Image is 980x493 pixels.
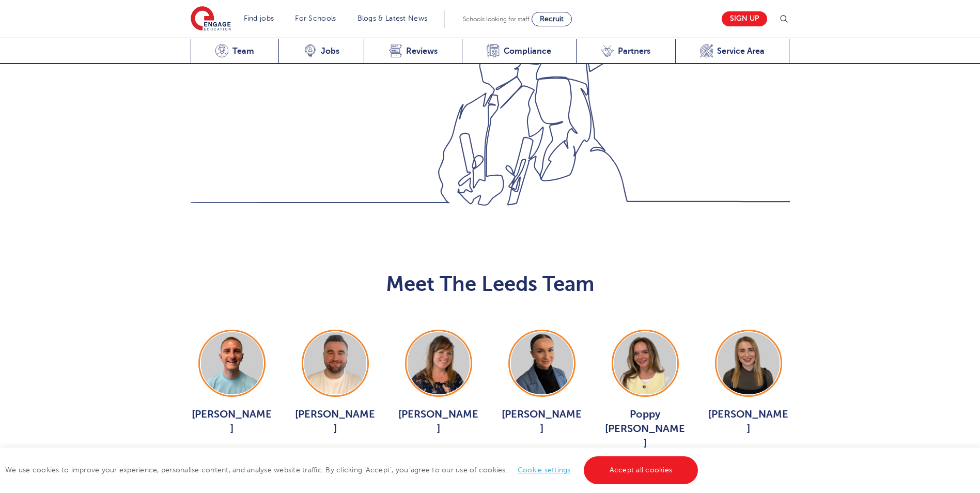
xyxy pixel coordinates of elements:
[406,46,438,56] span: Reviews
[244,14,274,22] a: Find jobs
[707,407,790,436] span: [PERSON_NAME]
[364,39,462,64] a: Reviews
[501,330,583,460] a: [PERSON_NAME] View Jobs >
[5,466,701,474] span: We use cookies to improve your experience, personalise content, and analyse website traffic. By c...
[294,407,377,436] span: [PERSON_NAME]
[232,46,254,56] span: Team
[278,39,364,64] a: Jobs
[408,332,470,394] img: Joanne Wright
[191,272,790,297] h2: Meet The Leeds Team
[501,407,583,436] span: [PERSON_NAME]
[576,39,675,64] a: Partners
[614,332,676,394] img: Poppy Burnside
[191,6,231,32] img: Engage Education
[707,330,790,460] a: [PERSON_NAME] View Jobs >
[675,39,790,64] a: Service Area
[191,39,279,64] a: Team
[584,456,698,484] a: Accept all cookies
[201,332,263,394] img: George Dignam
[295,14,336,22] a: For Schools
[191,407,273,436] span: [PERSON_NAME]
[717,46,765,56] span: Service Area
[462,39,576,64] a: Compliance
[618,46,650,56] span: Partners
[321,46,339,56] span: Jobs
[397,407,480,436] span: [PERSON_NAME]
[540,15,564,23] span: Recruit
[718,332,780,394] img: Layla McCosker
[504,46,551,56] span: Compliance
[463,16,530,23] span: Schools looking for staff
[304,332,366,394] img: Chris Rushton
[397,330,480,460] a: [PERSON_NAME] View Jobs >
[722,11,767,26] a: Sign up
[532,12,572,26] a: Recruit
[604,407,687,451] span: Poppy [PERSON_NAME]
[511,332,573,394] img: Holly Johnson
[604,330,687,474] a: Poppy [PERSON_NAME] View Jobs >
[294,330,377,460] a: [PERSON_NAME] View Jobs >
[518,466,571,474] a: Cookie settings
[191,330,273,460] a: [PERSON_NAME] View Jobs >
[357,14,428,22] a: Blogs & Latest News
